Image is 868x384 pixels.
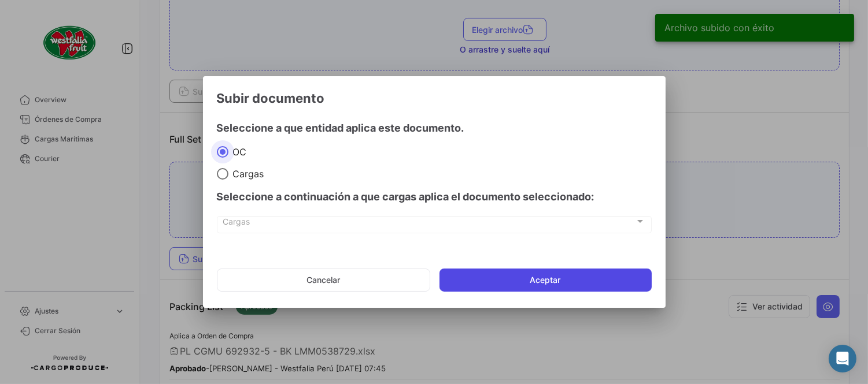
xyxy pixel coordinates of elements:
span: Cargas [223,219,635,229]
button: Cancelar [217,269,430,292]
button: Aceptar [439,269,652,292]
h4: Seleccione a continuación a que cargas aplica el documento seleccionado: [217,189,652,205]
h3: Subir documento [217,90,652,106]
span: Cargas [228,168,264,180]
div: Abrir Intercom Messenger [829,345,856,372]
span: OC [228,146,247,158]
h4: Seleccione a que entidad aplica este documento. [217,120,652,136]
